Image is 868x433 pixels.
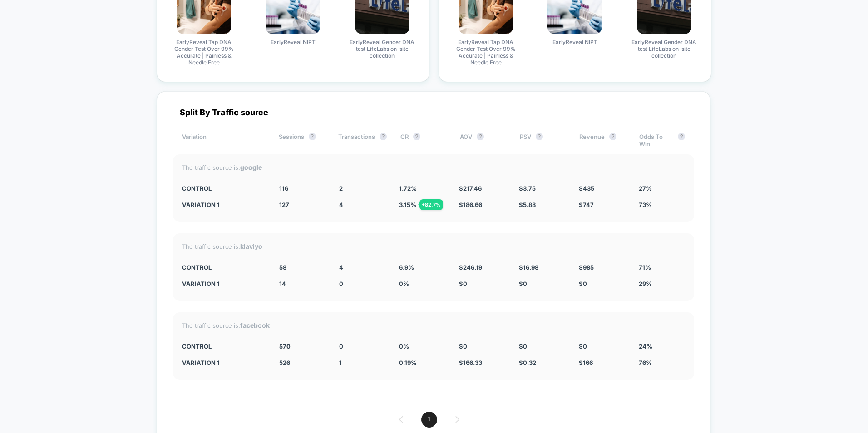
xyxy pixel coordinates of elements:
[579,280,587,287] span: $ 0
[579,264,594,271] span: $ 985
[182,321,685,329] div: The traffic source is:
[639,185,685,192] div: 27%
[279,201,289,208] span: 127
[459,201,482,208] span: $ 186.66
[421,412,437,428] span: 1
[459,264,482,271] span: $ 246.19
[240,163,262,171] strong: google
[279,185,288,192] span: 116
[400,133,446,148] div: CR
[399,201,416,208] span: 3.15 %
[170,39,238,66] span: EarlyReveal Tap DNA Gender Test Over 99% Accurate | Painless & Needle Free
[639,359,685,366] div: 76%
[399,359,417,366] span: 0.19 %
[460,133,506,148] div: AOV
[279,343,291,350] span: 570
[182,185,266,192] div: CONTROL
[579,201,594,208] span: $ 747
[240,242,262,250] strong: klaviyo
[182,201,266,208] div: Variation 1
[339,201,343,208] span: 4
[339,185,343,192] span: 2
[182,343,266,350] div: CONTROL
[519,201,536,208] span: $ 5.88
[182,163,685,171] div: The traffic source is:
[552,39,597,45] span: EarlyReveal NIPT
[639,133,685,148] div: Odds To Win
[339,359,342,366] span: 1
[630,39,698,59] span: EarlyReveal Gender DNA test LifeLabs on-site collection
[579,133,625,148] div: Revenue
[182,264,266,271] div: CONTROL
[348,39,416,59] span: EarlyReveal Gender DNA test LifeLabs on-site collection
[459,343,467,350] span: $ 0
[452,39,520,66] span: EarlyReveal Tap DNA Gender Test Over 99% Accurate | Painless & Needle Free
[459,280,467,287] span: $ 0
[399,185,417,192] span: 1.72 %
[279,264,286,271] span: 58
[182,133,265,148] div: Variation
[639,264,685,271] div: 71%
[579,359,593,366] span: $ 166
[399,343,409,350] span: 0 %
[339,264,343,271] span: 4
[399,264,414,271] span: 6.9 %
[639,280,685,287] div: 29%
[579,343,587,350] span: $ 0
[182,359,266,366] div: Variation 1
[520,133,566,148] div: PSV
[459,185,482,192] span: $ 217.46
[279,280,286,287] span: 14
[279,359,290,366] span: 526
[380,133,387,140] button: ?
[519,185,536,192] span: $ 3.75
[536,133,543,140] button: ?
[279,133,325,148] div: Sessions
[182,242,685,250] div: The traffic source is:
[678,133,685,140] button: ?
[477,133,484,140] button: ?
[339,280,343,287] span: 0
[579,185,594,192] span: $ 435
[309,133,316,140] button: ?
[609,133,616,140] button: ?
[519,343,527,350] span: $ 0
[182,280,266,287] div: Variation 1
[339,343,343,350] span: 0
[413,133,420,140] button: ?
[338,133,387,148] div: Transactions
[519,359,536,366] span: $ 0.32
[419,199,443,210] div: + 82.7 %
[519,264,538,271] span: $ 16.98
[459,359,482,366] span: $ 166.33
[399,280,409,287] span: 0 %
[519,280,527,287] span: $ 0
[240,321,270,329] strong: facebook
[271,39,316,45] span: EarlyReveal NIPT
[173,108,694,117] div: Split By Traffic source
[639,343,685,350] div: 24%
[639,201,685,208] div: 73%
